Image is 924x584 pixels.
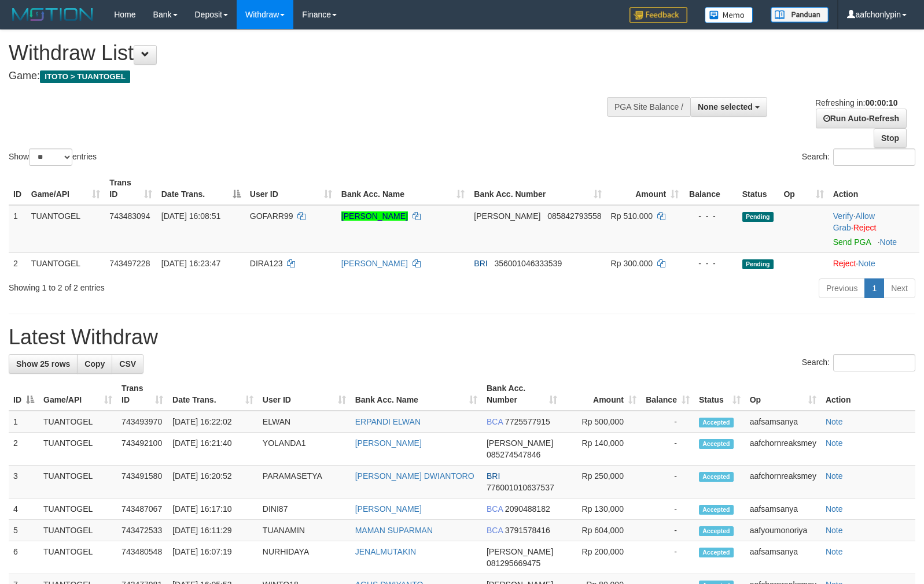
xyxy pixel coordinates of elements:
[161,211,220,221] span: [DATE] 16:08:51
[487,547,553,556] span: [PERSON_NAME]
[487,438,553,448] span: [PERSON_NAME]
[117,499,168,520] td: 743487067
[505,504,550,514] span: Copy 2090488182 to clipboard
[117,520,168,541] td: 743472533
[853,223,877,232] a: Reject
[168,466,258,499] td: [DATE] 16:20:52
[39,378,117,411] th: Game/API: activate to sort column ascending
[641,411,694,433] td: -
[16,359,70,369] span: Show 25 rows
[9,70,605,82] h4: Game:
[829,252,919,274] td: ·
[9,520,39,541] td: 5
[341,259,408,268] a: [PERSON_NAME]
[355,526,433,535] a: MAMAN SUPARMAN
[355,438,422,448] a: [PERSON_NAME]
[117,541,168,574] td: 743480548
[641,433,694,466] td: -
[487,526,503,535] span: BCA
[865,98,897,107] strong: 00:00:10
[9,172,27,205] th: ID
[258,433,351,466] td: YOLANDA1
[39,520,117,541] td: TUANTOGEL
[641,378,694,411] th: Balance: activate to sort column ascending
[826,526,843,535] a: Note
[27,205,105,253] td: TUANTOGEL
[683,172,738,205] th: Balance
[606,172,684,205] th: Amount: activate to sort column ascending
[27,172,105,205] th: Game/API: activate to sort column ascending
[157,172,245,205] th: Date Trans.: activate to sort column descending
[705,7,753,23] img: Button%20Memo.svg
[802,148,915,166] label: Search:
[821,378,915,411] th: Action
[779,172,828,205] th: Op: activate to sort column ascending
[562,541,641,574] td: Rp 200,000
[699,418,734,427] span: Accepted
[341,211,408,221] a: [PERSON_NAME]
[874,128,907,148] a: Stop
[487,559,540,568] span: Copy 081295669475 to clipboard
[250,211,293,221] span: GOFARR99
[562,466,641,499] td: Rp 250,000
[738,172,779,205] th: Status
[9,42,605,65] h1: Withdraw List
[351,378,482,411] th: Bank Acc. Name: activate to sort column ascending
[826,417,843,426] a: Note
[258,466,351,499] td: PARAMASETYA
[29,148,72,166] select: Showentries
[611,259,653,268] span: Rp 300.000
[355,417,421,426] a: ERPANDI ELWAN
[745,466,821,499] td: aafchornreaksmey
[258,541,351,574] td: NURHIDAYA
[105,172,156,205] th: Trans ID: activate to sort column ascending
[883,278,915,298] a: Next
[833,148,915,166] input: Search:
[9,541,39,574] td: 6
[168,378,258,411] th: Date Trans.: activate to sort column ascending
[168,499,258,520] td: [DATE] 16:17:10
[487,471,500,481] span: BRI
[699,472,734,482] span: Accepted
[802,354,915,371] label: Search:
[168,541,258,574] td: [DATE] 16:07:19
[9,466,39,499] td: 3
[742,259,774,269] span: Pending
[39,541,117,574] td: TUANTOGEL
[880,237,897,247] a: Note
[816,109,907,128] a: Run Auto-Refresh
[829,172,919,205] th: Action
[611,211,653,221] span: Rp 510.000
[698,102,753,111] span: None selected
[487,417,503,426] span: BCA
[474,259,487,268] span: BRI
[641,520,694,541] td: -
[690,97,767,117] button: None selected
[117,466,168,499] td: 743491580
[688,258,733,269] div: - - -
[562,433,641,466] td: Rp 140,000
[745,433,821,466] td: aafchornreaksmey
[745,541,821,574] td: aafsamsanya
[562,378,641,411] th: Amount: activate to sort column ascending
[355,504,422,514] a: [PERSON_NAME]
[505,526,550,535] span: Copy 3791578416 to clipboard
[168,411,258,433] td: [DATE] 16:22:02
[482,378,562,411] th: Bank Acc. Number: activate to sort column ascending
[641,466,694,499] td: -
[833,211,853,221] a: Verify
[562,499,641,520] td: Rp 130,000
[250,259,283,268] span: DIRA123
[9,277,376,293] div: Showing 1 to 2 of 2 entries
[112,354,143,374] a: CSV
[487,483,554,492] span: Copy 776001010637537 to clipboard
[833,211,875,232] a: Allow Grab
[833,354,915,371] input: Search:
[161,259,220,268] span: [DATE] 16:23:47
[547,211,601,221] span: Copy 085842793558 to clipboard
[745,411,821,433] td: aafsamsanya
[9,354,78,374] a: Show 25 rows
[77,354,112,374] a: Copy
[699,526,734,536] span: Accepted
[168,433,258,466] td: [DATE] 16:21:40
